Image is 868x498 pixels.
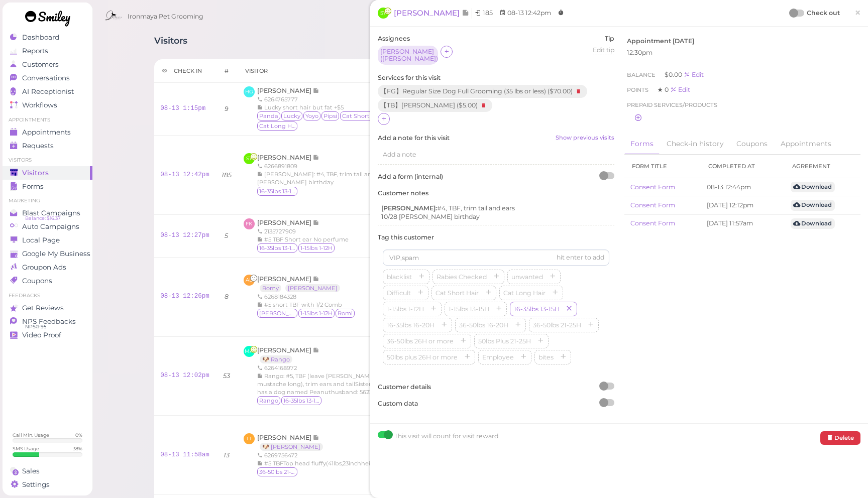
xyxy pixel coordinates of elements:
span: Romi [336,309,355,318]
span: Pipsi [321,111,339,120]
th: Agreement [785,155,860,178]
a: Reports [3,44,92,58]
div: 12:30pm [627,48,858,57]
span: Get Reviews [22,304,64,312]
a: Google My Business [3,247,92,261]
a: 08-13 12:27pm [160,232,209,239]
div: 38 % [73,445,82,452]
span: Balance [627,71,657,78]
td: [DATE] 12:12pm [701,196,784,214]
span: Balance: $16.37 [25,214,61,222]
span: Settings [22,480,50,489]
button: Delete [820,431,860,445]
a: Appointments [775,134,837,155]
span: AL [244,275,255,286]
span: 36-50lbs 21-25H [531,321,583,329]
span: Note [313,434,319,441]
label: Check out [807,8,840,18]
span: FK [244,218,255,229]
a: [PERSON_NAME] [394,8,472,19]
span: Auto Campaigns [22,222,79,231]
span: Conversations [22,74,70,82]
div: 0 % [75,432,82,438]
span: Difficult [385,289,413,297]
span: #5 TBF Short ear No perfume [264,236,349,243]
i: 9 [225,105,229,112]
li: Marketing [3,197,92,204]
a: NPS Feedbacks NPS® 95 [3,315,92,328]
span: [PERSON_NAME] [257,154,313,161]
span: $0.00 [665,71,684,78]
span: 16-35lbs 16-20H [385,321,437,329]
span: Employee [480,353,516,361]
a: Auto Campaigns [3,220,92,233]
span: MA [244,346,255,357]
a: Download [791,200,835,210]
span: Blast Campaigns [22,209,80,217]
label: Customer notes [378,189,614,198]
div: Call Min. Usage [13,432,49,438]
span: Panda [257,111,280,120]
span: 36-50lbs 16-20H [457,321,510,329]
label: Customer details [378,383,614,392]
span: [PERSON_NAME] [257,87,313,94]
span: 16-35lbs 13-15H [257,187,297,196]
span: 36-50lbs 21-25H [257,467,297,476]
i: 8 [225,293,229,300]
a: Consent Form [630,201,675,209]
a: Customers [3,58,92,71]
span: 50lbs Plus 21-25H [476,337,533,345]
li: Feedbacks [3,292,92,299]
li: Visitors [3,157,92,164]
label: Appointment [DATE] [627,37,694,46]
th: Form title [624,155,701,178]
td: [DATE] 11:57am [701,214,784,232]
span: Note [313,87,319,94]
span: Note [313,219,319,226]
span: 16-35lbs 13-15H [257,243,297,253]
div: 【TB】[PERSON_NAME] ( $5.00 ) [378,99,492,112]
span: 50lbs plus 26H or more [385,353,460,361]
span: Lucky short hair but fat +$5 [264,104,344,111]
a: 🐶 [PERSON_NAME] [260,443,323,451]
a: Consent Form [630,219,675,227]
div: SMS Usage [13,445,39,452]
span: 16-35lbs 13-15H [512,305,562,313]
span: unwanted [509,273,545,281]
a: 08-13 11:58am [160,451,209,458]
a: Blast Campaigns Balance: $16.37 [3,206,92,220]
a: Forms [3,180,92,193]
span: Groupon Ads [22,263,66,272]
a: Requests [3,139,92,153]
th: Completed at [701,155,784,178]
label: Custom data [378,399,614,408]
h1: Visitors [154,36,187,54]
span: Reports [22,47,48,55]
span: Cat Long Hair [501,289,548,297]
span: 36-50lbs 26H or more [385,337,456,345]
div: 6269756472 [257,451,383,459]
li: Appointments [3,116,92,123]
i: 53 [223,372,230,380]
label: Tip [593,34,614,43]
p: #4, TBF, trim tail and ears [381,204,611,213]
label: Add a form (internal) [378,172,614,181]
span: Note [313,275,319,283]
span: [PERSON_NAME] [257,434,313,441]
i: 5 [225,232,228,239]
span: Cat Long Hair [257,121,297,131]
a: Show previous visits [556,134,614,143]
a: Forms [624,134,660,155]
a: Conversations [3,71,92,85]
a: Groupon Ads [3,261,92,274]
span: Note [313,154,319,161]
a: Coupons [3,274,92,288]
a: 08-13 1:15pm [160,105,205,112]
i: 13 [224,451,230,459]
a: 08-13 12:02pm [160,372,209,379]
div: # [223,67,230,75]
th: Check in [154,59,215,83]
span: 1-15lbs 13-15H [447,305,491,313]
span: blacklist [385,273,414,281]
span: Local Page [22,236,60,244]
